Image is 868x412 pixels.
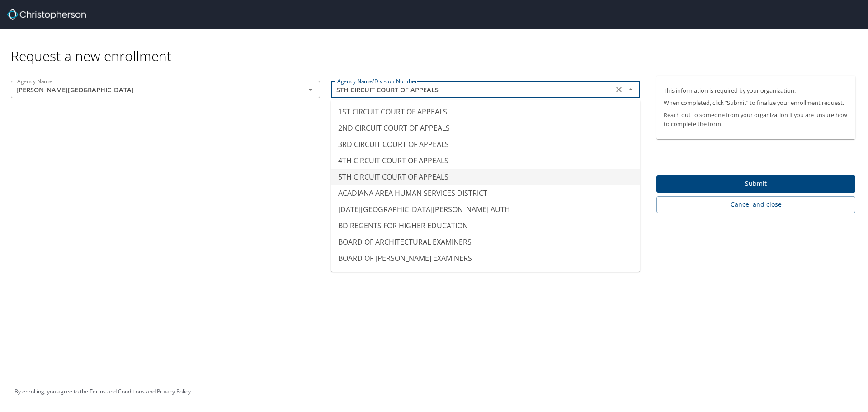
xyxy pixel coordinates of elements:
li: ACADIANA AREA HUMAN SERVICES DISTRICT [331,185,640,201]
li: 4TH CIRCUIT COURT OF APPEALS [331,152,640,169]
li: 1ST CIRCUIT COURT OF APPEALS [331,104,640,120]
li: BD REGENTS FOR HIGHER EDUCATION [331,218,640,234]
li: BOARD OF ARCHITECTURAL EXAMINERS [331,234,640,250]
li: BOARD OF [PERSON_NAME] EXAMINERS [331,250,640,266]
li: BOARD OF CERTIFIED PUBLIC ACCOUNTANTS [331,266,640,283]
li: 3RD CIRCUIT COURT OF APPEALS [331,136,640,152]
li: [DATE][GEOGRAPHIC_DATA][PERSON_NAME] AUTH [331,201,640,218]
li: 2ND CIRCUIT COURT OF APPEALS [331,120,640,136]
li: 5TH CIRCUIT COURT OF APPEALS [331,169,640,185]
